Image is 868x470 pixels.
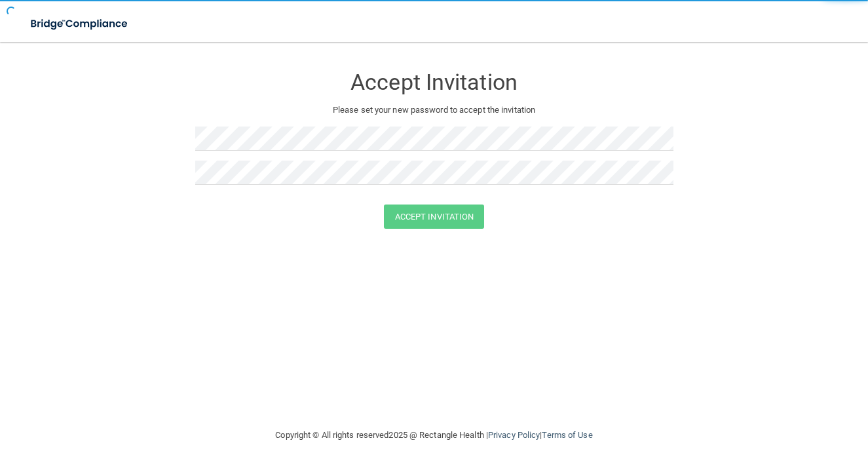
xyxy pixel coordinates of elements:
[488,430,540,440] a: Privacy Policy
[205,102,664,118] p: Please set your new password to accept the invitation
[542,430,592,440] a: Terms of Use
[20,10,140,37] img: bridge_compliance_login_screen.278c3ca4.svg
[195,70,673,94] h3: Accept Invitation
[384,205,485,229] button: Accept Invitation
[195,414,673,456] div: Copyright © All rights reserved 2025 @ Rectangle Health | |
